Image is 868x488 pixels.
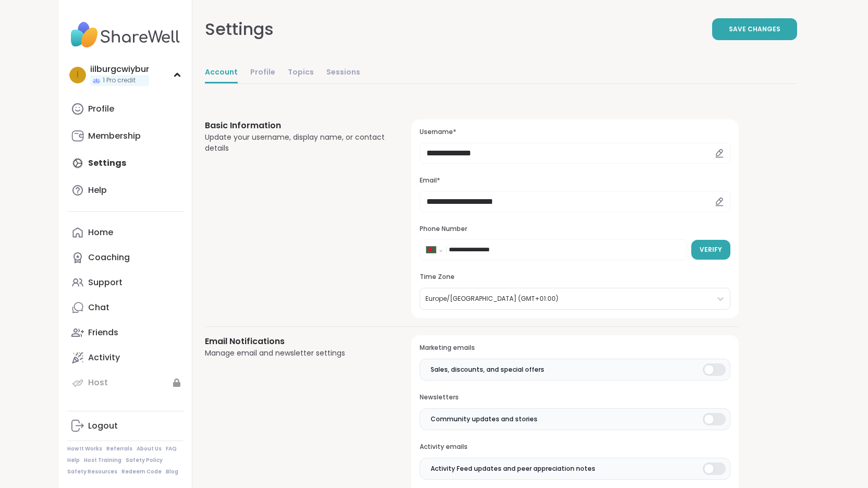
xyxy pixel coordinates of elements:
div: Activity [88,352,120,363]
a: Redeem Code [121,468,162,475]
a: Host [67,370,184,395]
h3: Basic Information [205,119,387,132]
a: Safety Policy [126,457,163,464]
a: About Us [137,445,162,453]
a: Membership [67,124,184,149]
a: Profile [250,63,275,83]
a: Logout [67,413,184,438]
div: Home [88,227,113,238]
h3: Email* [420,176,730,185]
a: Support [67,270,184,295]
a: FAQ [166,445,177,453]
div: Friends [88,327,118,338]
h3: Newsletters [420,393,730,402]
a: Host Training [84,457,121,464]
h3: Phone Number [420,225,730,234]
a: Help [67,457,80,464]
a: Home [67,220,184,245]
a: Friends [67,320,184,345]
span: Verify [700,245,722,254]
a: Profile [67,96,184,121]
div: Support [88,277,123,288]
div: Coaching [88,252,130,263]
div: Help [88,185,107,196]
button: Save Changes [712,18,797,40]
div: Host [88,377,108,388]
a: Referrals [106,445,132,453]
a: Coaching [67,245,184,270]
div: Manage email and newsletter settings [205,348,387,359]
a: Safety Resources [67,468,117,475]
span: 1 Pro credit [103,76,136,85]
div: Membership [88,130,141,142]
div: Settings [205,17,274,42]
div: Profile [88,103,114,115]
span: Activity Feed updates and peer appreciation notes [431,464,595,473]
div: Chat [88,302,109,313]
h3: Marketing emails [420,344,730,352]
h3: Activity emails [420,443,730,452]
a: Topics [288,63,314,83]
h3: Time Zone [420,273,730,282]
span: Sales, discounts, and special offers [431,365,544,374]
span: i [77,68,79,82]
a: Sessions [326,63,360,83]
span: Save Changes [729,25,780,34]
div: Update your username, display name, or contact details [205,132,387,154]
a: Help [67,178,184,203]
a: Chat [67,295,184,320]
div: iilburgcwiybur [90,64,149,75]
span: Community updates and stories [431,414,537,424]
a: Account [205,63,238,83]
button: Verify [691,240,730,260]
a: Activity [67,345,184,370]
h3: Username* [420,128,730,137]
a: How It Works [67,445,102,453]
a: Blog [166,468,178,475]
h3: Email Notifications [205,335,387,348]
img: ShareWell Nav Logo [67,17,184,53]
div: Logout [88,420,118,432]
